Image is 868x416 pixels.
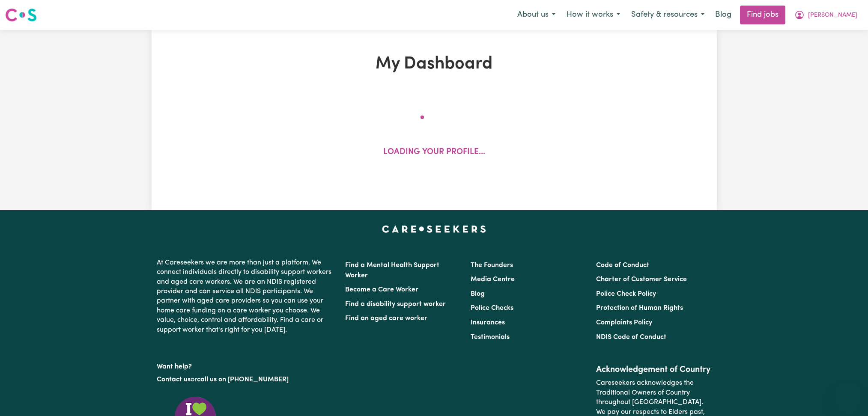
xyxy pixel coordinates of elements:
a: call us on [PHONE_NUMBER] [197,376,289,383]
span: [PERSON_NAME] [808,11,857,20]
a: Find jobs [740,6,785,24]
button: Safety & resources [626,6,710,24]
a: Protection of Human Rights [596,305,683,312]
p: Want help? [157,359,335,371]
p: or [157,371,335,388]
h1: My Dashboard [251,54,617,74]
a: Insurances [471,319,505,326]
button: My Account [789,6,863,24]
a: Police Check Policy [596,291,656,297]
a: Find a Mental Health Support Worker [345,262,439,279]
a: Complaints Policy [596,319,652,326]
a: Code of Conduct [596,262,649,269]
img: Careseekers logo [5,7,37,23]
button: About us [512,6,561,24]
a: Blog [471,291,485,297]
a: Blog [710,6,737,24]
a: The Founders [471,262,513,269]
a: Find a disability support worker [345,301,446,308]
iframe: Button to launch messaging window [834,382,861,409]
h2: Acknowledgement of Country [596,365,711,375]
a: Become a Care Worker [345,286,418,293]
a: NDIS Code of Conduct [596,334,666,341]
p: At Careseekers we are more than just a platform. We connect individuals directly to disability su... [157,255,335,338]
a: Charter of Customer Service [596,276,687,283]
a: Careseekers home page [382,226,486,232]
a: Careseekers logo [5,5,37,25]
a: Find an aged care worker [345,315,427,322]
p: Loading your profile... [383,146,485,159]
button: How it works [561,6,626,24]
a: Media Centre [471,276,515,283]
a: Police Checks [471,305,513,312]
a: Testimonials [471,334,510,341]
a: Contact us [157,376,191,383]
